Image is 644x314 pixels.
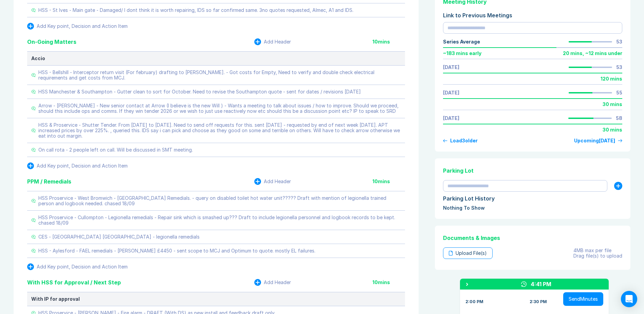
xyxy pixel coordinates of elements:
div: Accio [31,56,401,61]
div: With HSS for Approval / Next Step [27,278,121,286]
div: Link to Previous Meetings [443,11,622,19]
div: HSS - St Ives - Main gate - Damaged/ I dont think it is worth repairing, IDS so far confirmed sam... [38,7,353,13]
div: 55 [616,90,622,95]
button: Add Header [254,178,291,185]
button: Add Key point, Decision and Action Item [27,263,128,270]
div: ~ 183 mins early [443,51,481,56]
div: Series Average [443,39,480,45]
div: Arrow - [PERSON_NAME] - New senior contact at Arrow (I believe is the new Will ) - Wants a meetin... [38,103,401,114]
div: 2:00 PM [465,299,483,304]
div: HSS Manchester & Southampton - Gutter clean to sort for October. Need to revise the Southampton q... [38,89,361,94]
button: Add Key point, Decision and Action Item [27,162,128,169]
div: Add Header [264,39,291,45]
div: 4:41 PM [531,280,551,288]
a: [DATE] [443,116,459,121]
div: 120 mins [601,76,622,82]
div: Add Key point, Decision and Action Item [37,264,128,269]
div: HSS Proservice - Cullompton - Legionella remedials - Repair sink which is smashed up??? Draft to ... [38,215,401,226]
div: 10 mins [372,39,405,45]
div: 53 [616,39,622,45]
div: HSS - Bellshill - Interceptor return visit (For february) drafting to [PERSON_NAME]. - Got costs ... [38,70,401,81]
div: 10 mins [372,280,405,285]
div: Documents & Images [443,234,622,242]
a: [DATE] [443,90,459,95]
a: [DATE] [443,65,459,70]
a: Upcoming[DATE] [574,138,622,143]
div: HSS & Proservice - Shutter Tender. From [DATE] to [DATE]. Need to send off requests for this. sen... [38,122,401,139]
div: Add Key point, Decision and Action Item [37,23,128,29]
div: PPM / Remedials [27,177,71,186]
div: 20 mins , ~ 12 mins under [563,51,622,56]
div: CES - [GEOGRAPHIC_DATA] [GEOGRAPHIC_DATA] - legionella remedials [38,234,200,240]
div: Add Header [264,280,291,285]
div: 4MB max per file [573,248,622,253]
div: 58 [616,116,622,121]
div: Parking Lot History [443,194,622,203]
button: SendMinutes [563,292,603,306]
button: Add Key point, Decision and Action Item [27,23,128,30]
div: With IP for approval [31,296,401,302]
button: Add Header [254,279,291,286]
div: HSS - Aylesford - FAEL remedials - [PERSON_NAME] £4450 - sent scope to MCJ and Optimum to quote. ... [38,248,315,254]
div: Drag file(s) to upload [573,253,622,259]
div: On-Going Matters [27,38,76,46]
div: On call rota - 2 people left on call. Will be discussed in SMT meeting. [38,147,193,153]
button: Add Header [254,38,291,45]
div: Nothing To Show [443,205,622,211]
div: 53 [616,65,622,70]
div: Parking Lot [443,167,622,175]
div: 30 mins [603,102,622,107]
div: 10 mins [372,179,405,184]
div: 30 mins [603,127,622,133]
div: Upload File(s) [443,247,493,259]
div: Add Key point, Decision and Action Item [37,163,128,169]
div: 2:30 PM [530,299,547,304]
div: HSS Proservice - West Bromwich - [GEOGRAPHIC_DATA] Remedials. - query on disabled toilet hot wate... [38,195,401,206]
div: Load 3 older [450,138,478,143]
button: Load3older [443,138,478,143]
div: Upcoming [DATE] [574,138,615,143]
div: Open Intercom Messenger [621,291,637,307]
div: Add Header [264,179,291,184]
